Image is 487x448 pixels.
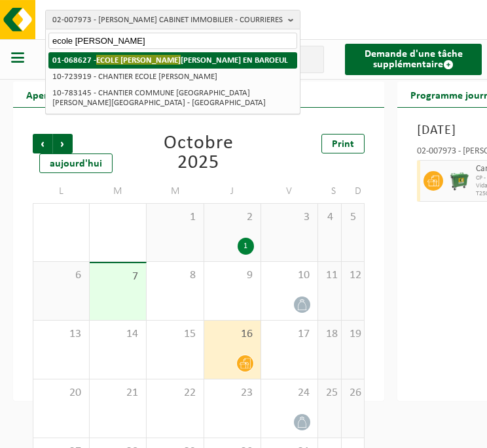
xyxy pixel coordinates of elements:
[204,180,261,203] td: J
[39,153,113,173] div: aujourd'hui
[238,238,254,255] div: 1
[321,134,365,153] a: Print
[332,139,354,150] span: Print
[211,386,254,400] span: 23
[450,171,469,191] img: WB-0660-HPE-GN-01
[48,33,297,49] input: Chercher des succursales liées
[40,386,82,400] span: 20
[268,210,311,225] span: 3
[325,327,334,342] span: 18
[261,180,318,203] td: V
[345,44,482,75] a: Demande d'une tâche supplémentaire
[90,180,147,203] td: M
[52,10,283,30] span: 02-007973 - [PERSON_NAME] CABINET IMMOBILIER - COURRIERES
[348,268,358,283] span: 12
[53,134,73,153] span: Suivant
[342,180,365,203] td: D
[348,327,358,342] span: 19
[325,210,334,225] span: 4
[40,268,82,283] span: 6
[153,327,196,342] span: 15
[13,82,71,107] h2: Aperçu
[325,386,334,400] span: 25
[147,134,250,173] div: Octobre 2025
[348,386,358,400] span: 26
[153,268,196,283] span: 8
[268,268,311,283] span: 10
[348,210,358,225] span: 5
[96,327,139,342] span: 14
[96,55,181,65] span: ECOLE [PERSON_NAME]
[211,268,254,283] span: 9
[33,134,52,153] span: Précédent
[33,180,90,203] td: L
[48,85,297,111] li: 10-783145 - CHANTIER COMMUNE [GEOGRAPHIC_DATA] [PERSON_NAME][GEOGRAPHIC_DATA] - [GEOGRAPHIC_DATA]
[48,69,297,85] li: 10-723919 - CHANTIER ECOLE [PERSON_NAME]
[96,270,139,284] span: 7
[268,327,311,342] span: 17
[153,386,196,400] span: 22
[318,180,341,203] td: S
[211,210,254,225] span: 2
[52,55,288,65] strong: 01-068627 - [PERSON_NAME] EN BAROEUL
[45,10,300,29] button: 02-007973 - [PERSON_NAME] CABINET IMMOBILIER - COURRIERES
[147,180,204,203] td: M
[40,327,82,342] span: 13
[268,386,311,400] span: 24
[153,210,196,225] span: 1
[325,268,334,283] span: 11
[96,386,139,400] span: 21
[211,327,254,342] span: 16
